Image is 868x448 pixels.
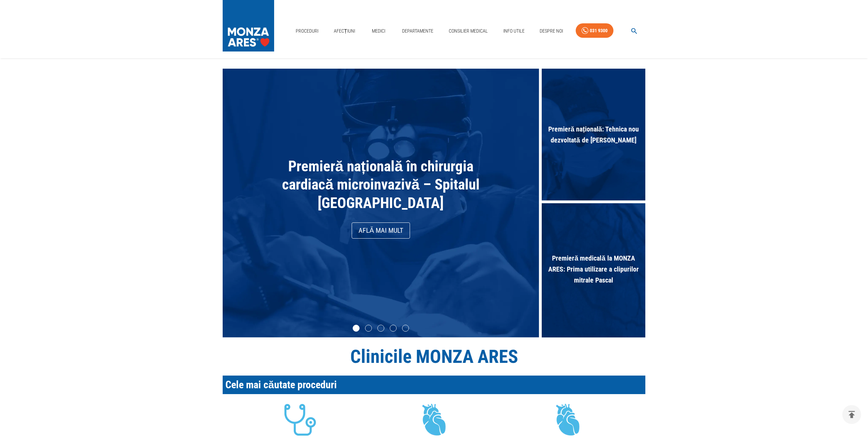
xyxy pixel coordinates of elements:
[501,24,527,38] a: Info Utile
[282,158,480,211] span: Premieră națională în chirurgia cardiacă microinvazivă – Spitalul [GEOGRAPHIC_DATA]
[390,325,397,332] li: slide item 4
[377,325,384,332] li: slide item 3
[399,24,436,38] a: Departamente
[590,26,608,35] div: 031 9300
[542,120,645,149] span: Premieră națională: Tehnica nou dezvoltată de [PERSON_NAME]
[542,249,645,289] span: Premieră medicală la MONZA ARES: Prima utilizare a clipurilor mitrale Pascal
[542,69,645,203] div: Premieră națională: Tehnica nou dezvoltată de [PERSON_NAME]
[293,24,321,38] a: Proceduri
[353,325,360,332] li: slide item 1
[352,222,410,239] a: Află mai mult
[842,405,861,424] button: delete
[367,24,389,38] a: Medici
[223,346,645,367] h1: Clinicile MONZA ARES
[576,23,613,38] a: 031 9300
[537,24,566,38] a: Despre Noi
[365,325,372,332] li: slide item 2
[446,24,491,38] a: Consilier Medical
[331,24,358,38] a: Afecțiuni
[542,203,645,338] div: Premieră medicală la MONZA ARES: Prima utilizare a clipurilor mitrale Pascal
[402,325,409,332] li: slide item 5
[225,379,337,391] span: Cele mai căutate proceduri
